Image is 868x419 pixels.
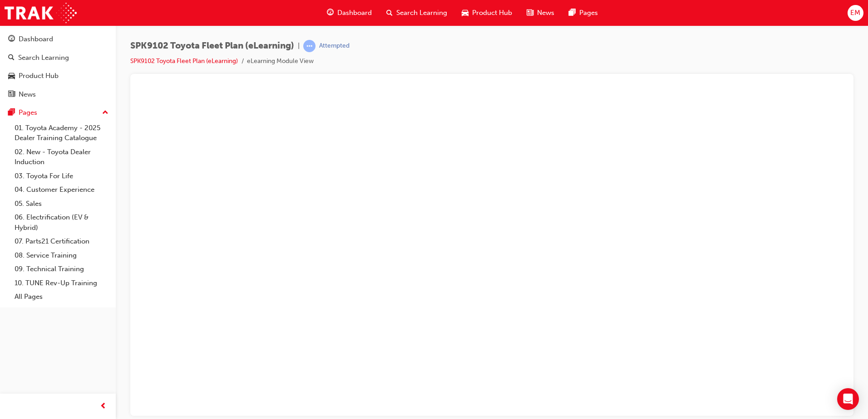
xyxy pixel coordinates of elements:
button: EM [848,5,863,21]
a: Dashboard [4,31,112,48]
a: 07. Parts21 Certification [11,234,112,248]
span: up-icon [102,107,108,119]
span: News [537,8,554,18]
a: Search Learning [4,49,112,66]
a: 03. Toyota For Life [11,169,112,183]
a: 08. Service Training [11,248,112,263]
span: learningRecordVerb_ATTEMPT-icon [303,40,316,52]
span: pages-icon [8,109,15,117]
a: 09. Technical Training [11,262,112,276]
span: news-icon [8,91,15,99]
span: car-icon [462,7,469,19]
span: car-icon [8,72,15,80]
span: Dashboard [337,8,372,18]
a: All Pages [11,290,112,304]
div: Attempted [319,42,350,50]
a: News [4,86,112,103]
a: car-iconProduct Hub [454,4,519,22]
span: prev-icon [100,401,107,412]
img: Trak [5,3,77,23]
span: EM [850,8,860,18]
span: search-icon [386,7,393,19]
a: Product Hub [4,68,112,84]
a: 02. New - Toyota Dealer Induction [11,145,112,169]
span: Search Learning [396,8,447,18]
a: pages-iconPages [562,4,605,22]
a: 06. Electrification (EV & Hybrid) [11,210,112,234]
a: search-iconSearch Learning [379,4,454,22]
div: Dashboard [19,34,53,44]
a: SPK9102 Toyota Fleet Plan (eLearning) [130,57,238,65]
span: Pages [579,8,598,18]
button: Pages [4,104,112,121]
a: 04. Customer Experience [11,183,112,197]
div: Open Intercom Messenger [837,388,859,410]
button: DashboardSearch LearningProduct HubNews [4,29,112,104]
a: news-iconNews [519,4,562,22]
span: news-icon [527,7,533,19]
div: News [19,89,36,100]
a: 01. Toyota Academy - 2025 Dealer Training Catalogue [11,121,112,145]
span: Product Hub [472,8,512,18]
span: | [298,41,300,51]
span: SPK9102 Toyota Fleet Plan (eLearning) [130,41,294,51]
span: search-icon [8,54,15,62]
a: 05. Sales [11,197,112,211]
a: 10. TUNE Rev-Up Training [11,276,112,290]
a: guage-iconDashboard [320,4,379,22]
div: Pages [19,107,37,118]
li: eLearning Module View [247,56,314,67]
div: Search Learning [18,53,69,63]
div: Product Hub [19,71,59,81]
span: guage-icon [327,7,334,19]
span: pages-icon [569,7,576,19]
span: guage-icon [8,35,15,44]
